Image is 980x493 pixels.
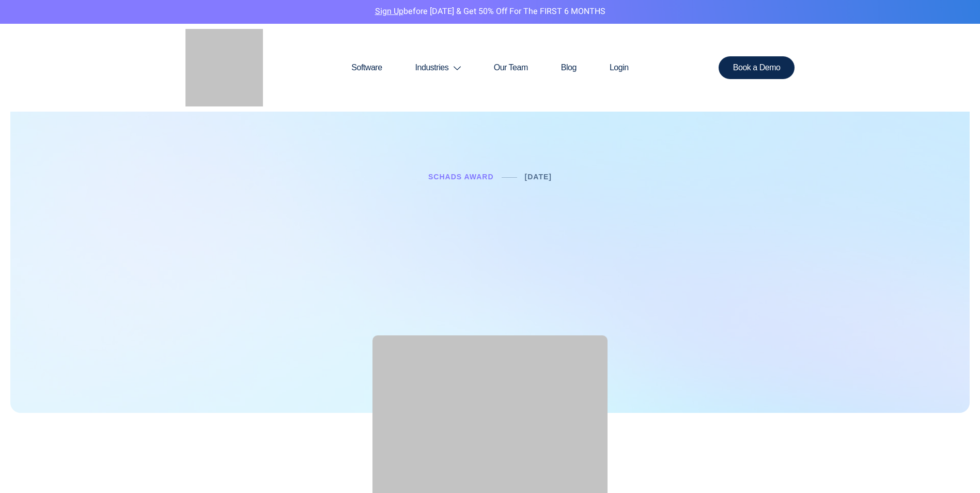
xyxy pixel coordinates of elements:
a: Software [335,43,398,93]
a: Sign Up [375,5,403,18]
span: Book a Demo [733,64,781,72]
a: Our Team [477,43,545,93]
p: before [DATE] & Get 50% Off for the FIRST 6 MONTHS [8,5,972,19]
a: Login [593,43,645,93]
a: Book a Demo [719,56,795,79]
a: [DATE] [525,173,552,181]
a: Blog [545,43,593,93]
a: Industries [399,43,477,93]
a: Schads Award [428,173,494,181]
